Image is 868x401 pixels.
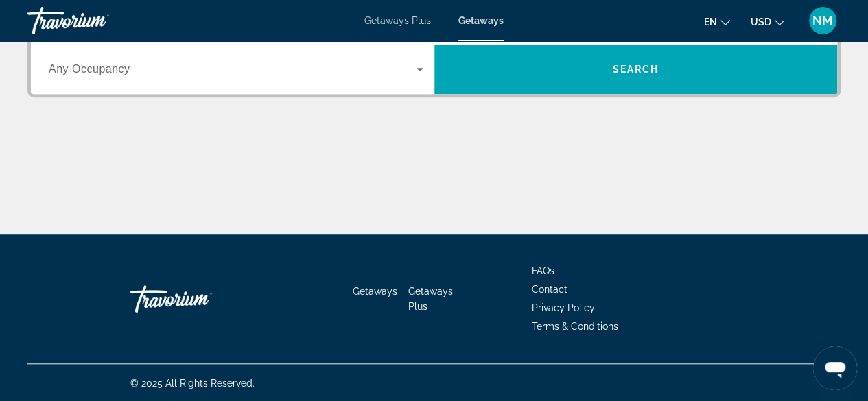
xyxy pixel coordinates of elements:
[751,12,784,32] button: Change currency
[532,284,567,295] a: Contact
[612,64,659,75] span: Search
[408,286,453,312] a: Getaways Plus
[434,45,838,94] button: Search
[751,16,771,27] span: USD
[704,16,717,27] span: en
[364,15,431,26] a: Getaways Plus
[130,378,255,389] span: © 2025 All Rights Reserved.
[532,321,618,332] a: Terms & Conditions
[704,12,730,32] button: Change language
[27,3,165,38] a: Travorium
[458,15,504,26] a: Getaways
[49,63,130,75] span: Any Occupancy
[812,14,833,27] span: NM
[805,6,841,35] button: User Menu
[813,346,857,390] iframe: Button to launch messaging window
[532,302,595,313] a: Privacy Policy
[353,286,397,297] a: Getaways
[130,278,268,319] a: Go Home
[532,265,554,276] a: FAQs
